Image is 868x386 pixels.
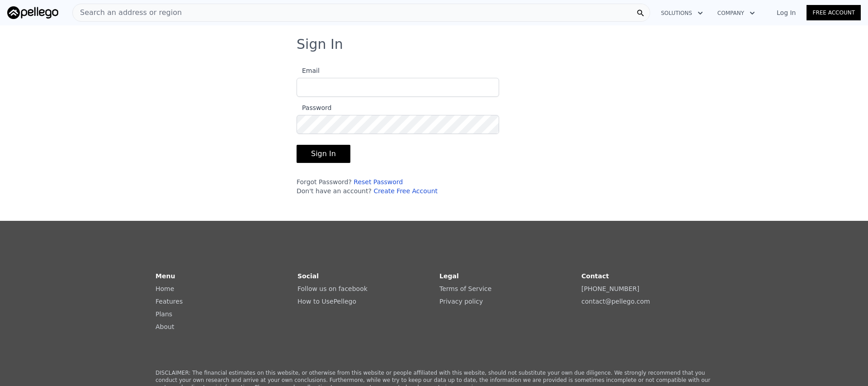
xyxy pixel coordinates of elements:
a: Home [156,285,174,292]
a: About [156,323,174,330]
img: Pellego [7,6,58,19]
a: Free Account [807,5,861,20]
span: Password [297,104,331,111]
a: Features [156,298,183,305]
button: Company [710,5,762,21]
a: [PHONE_NUMBER] [581,285,639,292]
input: Password [297,115,499,134]
a: Create Free Account [373,187,438,195]
a: Reset Password [354,178,403,186]
strong: Contact [581,272,609,280]
h3: Sign In [297,36,571,52]
a: Follow us on facebook [297,285,368,292]
a: contact@pellego.com [581,298,650,305]
div: Forgot Password? Don't have an account? [297,177,499,195]
strong: Social [297,272,319,280]
strong: Legal [439,272,459,280]
a: Plans [156,310,172,318]
a: Log In [766,8,807,17]
button: Solutions [654,5,710,21]
button: Sign In [297,145,350,163]
strong: Menu [156,272,175,280]
input: Email [297,78,499,97]
a: Privacy policy [439,298,483,305]
a: Terms of Service [439,285,491,292]
span: Email [297,67,320,74]
a: How to UsePellego [297,298,356,305]
span: Search an address or region [73,7,182,18]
